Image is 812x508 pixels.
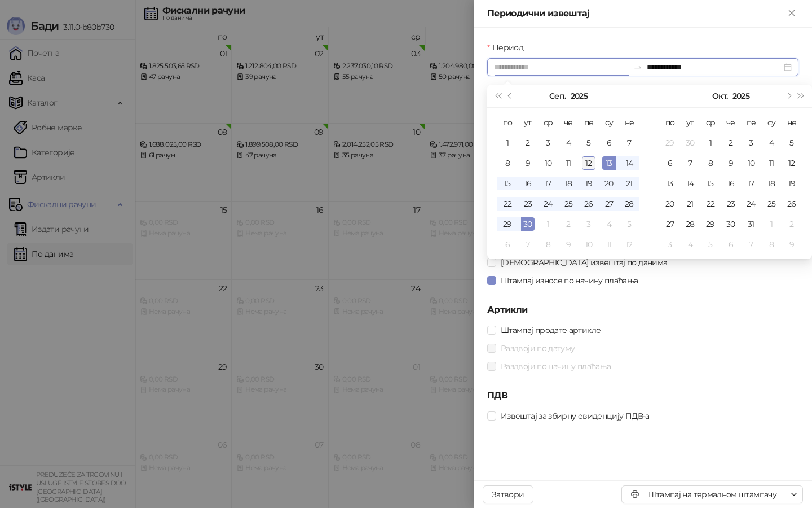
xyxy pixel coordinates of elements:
[785,197,798,211] div: 26
[582,177,595,190] div: 19
[721,133,741,153] td: 2025-10-02
[623,197,636,211] div: 28
[761,112,782,133] th: су
[541,238,555,251] div: 8
[602,177,616,190] div: 20
[492,85,504,107] button: Претходна година (Control + left)
[558,234,579,255] td: 2025-10-09
[744,156,758,170] div: 10
[562,156,575,170] div: 11
[700,112,721,133] th: ср
[680,173,700,194] td: 2025-10-14
[744,177,758,190] div: 17
[497,234,518,255] td: 2025-10-06
[494,61,629,73] input: Период
[487,41,530,54] label: Период
[538,234,558,255] td: 2025-10-08
[501,217,514,231] div: 29
[619,234,639,255] td: 2025-10-12
[623,136,636,150] div: 7
[496,342,579,354] span: Раздвоји по датуму
[496,274,643,287] span: Штампај износе по начину плаћања
[602,156,616,170] div: 13
[497,173,518,194] td: 2025-09-15
[582,156,595,170] div: 12
[782,112,802,133] th: не
[712,85,727,107] button: Изабери месец
[497,194,518,214] td: 2025-09-22
[744,238,758,251] div: 7
[538,214,558,234] td: 2025-10-01
[680,133,700,153] td: 2025-09-30
[504,85,517,107] button: Претходни месец (PageUp)
[741,194,761,214] td: 2025-10-24
[785,217,798,231] div: 2
[660,112,680,133] th: по
[496,256,672,269] span: [DEMOGRAPHIC_DATA] извештај по данима
[579,234,599,255] td: 2025-10-10
[599,234,619,255] td: 2025-10-11
[487,389,798,402] h5: ПДВ
[619,153,639,173] td: 2025-09-14
[579,112,599,133] th: пе
[663,238,677,251] div: 3
[663,156,677,170] div: 6
[782,194,802,214] td: 2025-10-26
[518,194,538,214] td: 2025-09-23
[579,173,599,194] td: 2025-09-19
[518,112,538,133] th: ут
[487,7,785,20] div: Периодични извештај
[623,217,636,231] div: 5
[765,136,778,150] div: 4
[765,238,778,251] div: 8
[619,133,639,153] td: 2025-09-07
[538,112,558,133] th: ср
[599,194,619,214] td: 2025-09-27
[761,153,782,173] td: 2025-10-11
[562,238,575,251] div: 9
[744,197,758,211] div: 24
[732,85,749,107] button: Изабери годину
[795,85,807,107] button: Следећа година (Control + right)
[704,177,717,190] div: 15
[700,214,721,234] td: 2025-10-29
[741,234,761,255] td: 2025-11-07
[704,197,717,211] div: 22
[501,136,514,150] div: 1
[558,112,579,133] th: че
[765,177,778,190] div: 18
[683,238,697,251] div: 4
[579,153,599,173] td: 2025-09-12
[501,177,514,190] div: 15
[660,234,680,255] td: 2025-11-03
[518,153,538,173] td: 2025-09-09
[579,214,599,234] td: 2025-10-03
[785,177,798,190] div: 19
[541,177,555,190] div: 17
[700,133,721,153] td: 2025-10-01
[558,133,579,153] td: 2025-09-04
[700,194,721,214] td: 2025-10-22
[623,177,636,190] div: 21
[602,136,616,150] div: 6
[683,217,697,231] div: 28
[541,136,555,150] div: 3
[541,156,555,170] div: 10
[721,214,741,234] td: 2025-10-30
[683,197,697,211] div: 21
[599,133,619,153] td: 2025-09-06
[782,214,802,234] td: 2025-11-02
[602,238,616,251] div: 11
[538,133,558,153] td: 2025-09-03
[683,136,697,150] div: 30
[496,410,654,422] span: Извештај за збирну евиденцију ПДВ-а
[700,153,721,173] td: 2025-10-08
[619,194,639,214] td: 2025-09-28
[501,156,514,170] div: 8
[741,133,761,153] td: 2025-10-03
[496,324,605,336] span: Штампај продате артикле
[660,133,680,153] td: 2025-09-29
[785,238,798,251] div: 9
[538,194,558,214] td: 2025-09-24
[724,136,738,150] div: 2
